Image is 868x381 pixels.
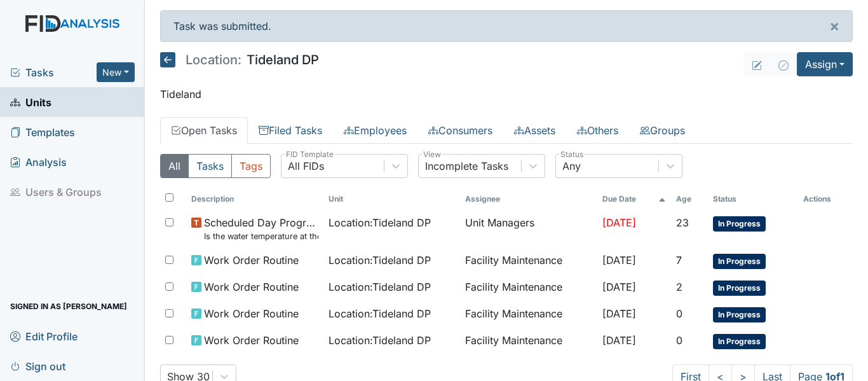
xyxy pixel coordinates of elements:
span: [DATE] [602,334,636,347]
button: × [817,11,852,41]
td: Facility Maintenance [460,274,597,301]
span: Work Order Routine [204,279,299,294]
span: [DATE] [602,307,636,320]
span: Edit Profile [10,326,78,346]
span: In Progress [713,281,766,296]
span: [DATE] [602,254,636,267]
h5: Tideland DP [160,52,319,67]
div: Any [562,158,581,174]
td: Facility Maintenance [460,247,597,274]
span: [DATE] [602,281,636,293]
th: Assignee [460,188,597,210]
td: Facility Maintenance [460,328,597,354]
button: Assign [797,52,853,76]
th: Toggle SortBy [671,188,707,210]
span: Signed in as [PERSON_NAME] [10,296,127,316]
span: Analysis [10,152,67,172]
span: 0 [676,334,682,347]
button: New [97,62,135,82]
div: Task was submitted. [160,10,853,42]
span: Units [10,92,51,112]
th: Actions [798,188,853,210]
span: Location : Tideland DP [329,333,431,348]
span: Scheduled Day Program Inspection Is the water temperature at the kitchen sink between 100 to 110 ... [204,215,318,242]
th: Toggle SortBy [186,188,323,210]
th: Toggle SortBy [323,188,460,210]
span: 0 [676,307,682,320]
span: 23 [676,216,689,229]
span: Work Order Routine [204,306,299,321]
span: Work Order Routine [204,333,299,348]
span: In Progress [713,334,766,349]
span: Location : Tideland DP [329,279,431,294]
a: Employees [333,117,417,144]
span: 7 [676,254,682,267]
input: Toggle All Rows Selected [165,193,173,202]
th: Toggle SortBy [708,188,798,210]
span: In Progress [713,307,766,322]
span: 2 [676,281,682,293]
span: Templates [10,122,75,142]
div: Type filter [160,154,271,178]
div: All FIDs [288,158,324,174]
span: In Progress [713,216,766,232]
span: Location : Tideland DP [329,306,431,321]
span: Location : Tideland DP [329,253,431,268]
a: Filed Tasks [248,117,333,144]
button: Tags [231,154,271,178]
small: Is the water temperature at the kitchen sink between 100 to 110 degrees? [204,230,318,242]
a: Consumers [417,117,503,144]
span: [DATE] [602,216,636,229]
a: Assets [503,117,566,144]
button: Tasks [188,154,232,178]
a: Groups [629,117,696,144]
td: Unit Managers [460,210,597,247]
span: × [829,17,839,35]
span: In Progress [713,254,766,269]
a: Tasks [10,65,97,80]
span: Work Order Routine [204,253,299,268]
button: All [160,154,189,178]
div: Incomplete Tasks [425,158,508,174]
a: Open Tasks [160,117,248,144]
a: Others [566,117,629,144]
span: Location : Tideland DP [329,215,431,230]
td: Facility Maintenance [460,301,597,328]
p: Tideland [160,87,853,102]
th: Toggle SortBy [597,188,671,210]
span: Location: [186,53,241,66]
span: Sign out [10,356,65,376]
